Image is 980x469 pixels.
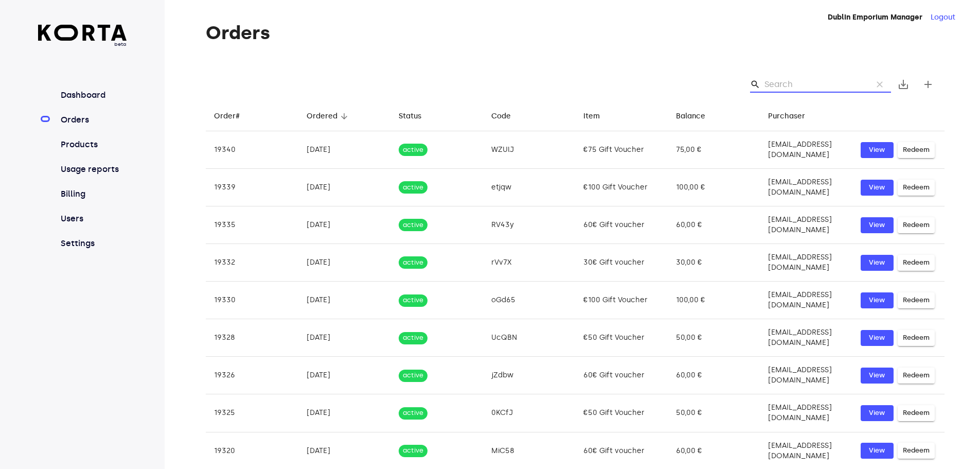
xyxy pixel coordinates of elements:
[399,371,427,380] span: active
[866,257,888,269] span: View
[861,443,894,459] button: View
[898,292,935,308] button: Redeem
[575,394,668,432] td: €50 Gift Voucher
[760,394,852,432] td: [EMAIL_ADDRESS][DOMAIN_NAME]
[903,219,930,231] span: Redeem
[575,206,668,244] td: 60€ Gift voucher
[668,131,760,169] td: 75,00 €
[298,244,391,282] td: [DATE]
[298,169,391,206] td: [DATE]
[307,110,337,123] div: Ordered
[866,144,888,156] span: View
[206,319,298,357] td: 19328
[399,145,427,155] span: active
[828,13,922,22] strong: Dublin Emporium Manager
[59,188,127,200] a: Billing
[59,163,127,176] a: Usage reports
[903,407,930,419] span: Redeem
[298,131,391,169] td: [DATE]
[206,394,298,432] td: 19325
[59,237,127,250] a: Settings
[340,112,349,121] span: arrow_downward
[861,255,894,271] button: View
[866,407,888,419] span: View
[931,12,955,23] button: Logout
[298,206,391,244] td: [DATE]
[206,131,298,169] td: 19340
[903,294,930,306] span: Redeem
[861,217,894,233] button: View
[760,319,852,357] td: [EMAIL_ADDRESS][DOMAIN_NAME]
[668,169,760,206] td: 100,00 €
[903,257,930,269] span: Redeem
[483,169,576,206] td: etjqw
[206,206,298,244] td: 19335
[903,332,930,344] span: Redeem
[861,368,894,384] button: View
[676,110,705,123] div: Balance
[38,41,127,48] span: beta
[483,206,576,244] td: RV43y
[760,131,852,169] td: [EMAIL_ADDRESS][DOMAIN_NAME]
[575,244,668,282] td: 30€ Gift voucher
[583,110,600,123] div: Item
[898,405,935,421] button: Redeem
[861,180,894,196] button: View
[298,282,391,319] td: [DATE]
[898,330,935,346] button: Redeem
[676,110,719,123] span: Balance
[760,206,852,244] td: [EMAIL_ADDRESS][DOMAIN_NAME]
[206,282,298,319] td: 19330
[575,131,668,169] td: €75 Gift Voucher
[575,169,668,206] td: €100 Gift Voucher
[491,110,524,123] span: Code
[668,319,760,357] td: 50,00 €
[897,78,910,91] span: save_alt
[898,180,935,196] button: Redeem
[59,114,127,126] a: Orders
[206,23,945,43] h1: Orders
[916,72,940,97] button: Create new gift card
[866,332,888,344] span: View
[38,25,127,41] img: Korta
[399,110,435,123] span: Status
[399,220,427,230] span: active
[399,446,427,456] span: active
[760,282,852,319] td: [EMAIL_ADDRESS][DOMAIN_NAME]
[668,357,760,394] td: 60,00 €
[583,110,613,123] span: Item
[898,142,935,158] button: Redeem
[768,110,818,123] span: Purchaser
[861,330,894,346] button: View
[206,357,298,394] td: 19326
[861,142,894,158] button: View
[898,217,935,233] button: Redeem
[206,244,298,282] td: 19332
[206,169,298,206] td: 19339
[668,394,760,432] td: 50,00 €
[764,76,864,93] input: Search
[483,282,576,319] td: oGd65
[866,219,888,231] span: View
[861,405,894,421] a: View
[903,144,930,156] span: Redeem
[483,319,576,357] td: UcQBN
[399,110,421,123] div: Status
[866,445,888,457] span: View
[307,110,351,123] span: Ordered
[898,443,935,459] button: Redeem
[768,110,805,123] div: Purchaser
[491,110,511,123] div: Code
[575,282,668,319] td: €100 Gift Voucher
[668,282,760,319] td: 100,00 €
[59,138,127,151] a: Products
[668,206,760,244] td: 60,00 €
[898,368,935,384] button: Redeem
[861,292,894,308] button: View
